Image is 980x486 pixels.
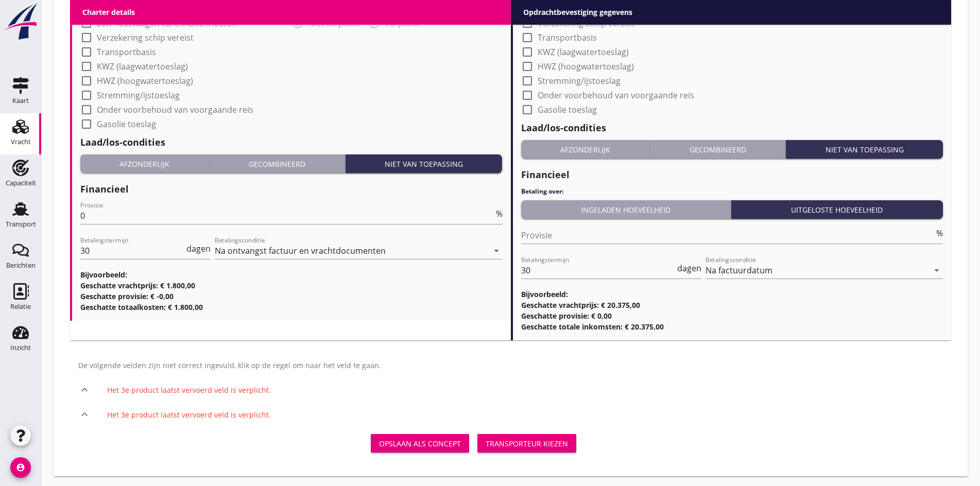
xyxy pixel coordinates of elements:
[10,344,31,351] div: Inzicht
[494,210,503,218] div: %
[521,187,943,196] h4: Betaling over:
[538,18,634,28] label: Verzekering schip vereist
[80,207,494,224] input: Provisie
[97,32,194,43] label: Verzekering schip vereist
[350,159,498,169] div: Niet van toepassing
[12,97,29,104] div: Kaart
[538,76,621,86] label: Stremming/ijstoeslag
[97,105,253,115] label: Onder voorbehoud van voorgaande reis
[203,1,216,13] i: arrow_drop_down
[538,105,597,115] label: Gasolie toeslag
[80,302,503,313] h3: Geschatte totaalkosten: € 1.800,00
[525,204,727,215] div: Ingeladen hoeveelheid
[934,229,943,237] div: %
[215,246,386,255] div: Na ontvangst factuur en vrachtdocumenten
[521,121,943,135] h2: Laad/los-condities
[78,408,91,421] i: keyboard_arrow_up
[6,262,36,269] div: Berichten
[346,154,503,173] button: Niet van toepassing
[214,159,341,169] div: Gecombineerd
[2,3,39,41] img: logo-small.a267ee39.svg
[6,180,36,186] div: Capaciteit
[521,200,731,219] button: Ingeladen hoeveelheid
[80,182,503,196] h2: Financieel
[675,264,701,272] div: dagen
[97,61,188,72] label: KWZ (laagwatertoeslag)
[84,159,205,169] div: Afzonderlijk
[80,135,503,149] h2: Laad/los-condities
[107,409,572,420] div: Het 3e product laatst vervoerd veld is verplicht.
[97,18,237,28] label: Zon- feestdagen varen/laden/lossen
[379,438,461,449] div: Opslaan als concept
[78,384,91,396] i: keyboard_arrow_up
[184,245,211,253] div: dagen
[477,434,576,453] button: Transporteur kiezen
[786,140,943,159] button: Niet van toepassing
[538,61,634,72] label: HWZ (hoogwatertoeslag)
[538,32,597,43] label: Transportbasis
[70,353,580,377] div: De volgende velden zijn niet correct ingevuld, klik op de regel om naar het veld te gaan.
[538,4,678,14] label: Zon- feestdagen varen/laden/lossen
[521,300,943,310] h3: Geschatte vrachtprijs: € 20.375,00
[97,90,180,100] label: Stremming/ijstoeslag
[521,168,943,182] h2: Financieel
[80,269,503,280] h3: Bijvoorbeeld:
[735,204,939,215] div: Uitgeloste hoeveelheid
[538,90,694,100] label: Onder voorbehoud van voorgaande reis
[97,47,156,57] label: Transportbasis
[80,242,184,259] input: Betalingstermijn
[210,154,346,173] button: Gecombineerd
[11,138,31,145] div: Vracht
[6,221,36,228] div: Transport
[10,457,31,478] i: account_circle
[521,140,650,159] button: Afzonderlijk
[80,291,503,302] h3: Geschatte provisie: € -0,00
[80,154,210,173] button: Afzonderlijk
[521,310,943,321] h3: Geschatte provisie: € 0,00
[486,438,568,449] div: Transporteur kiezen
[706,266,772,275] div: Na factuurdatum
[521,262,675,279] input: Betalingstermijn
[650,140,786,159] button: Gecombineerd
[97,119,156,129] label: Gasolie toeslag
[521,321,943,332] h3: Geschatte totale inkomsten: € 20.375,00
[521,289,943,300] h3: Bijvoorbeeld:
[790,144,939,155] div: Niet van toepassing
[654,144,781,155] div: Gecombineerd
[107,385,572,395] div: Het 3e product laatst vervoerd veld is verplicht.
[490,245,503,257] i: arrow_drop_down
[521,227,935,244] input: Provisie
[371,434,469,453] button: Opslaan als concept
[97,76,193,86] label: HWZ (hoogwatertoeslag)
[80,280,503,291] h3: Geschatte vrachtprijs: € 1.800,00
[731,200,943,219] button: Uitgeloste hoeveelheid
[525,144,646,155] div: Afzonderlijk
[538,47,629,57] label: KWZ (laagwatertoeslag)
[931,264,943,276] i: arrow_drop_down
[10,303,31,310] div: Relatie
